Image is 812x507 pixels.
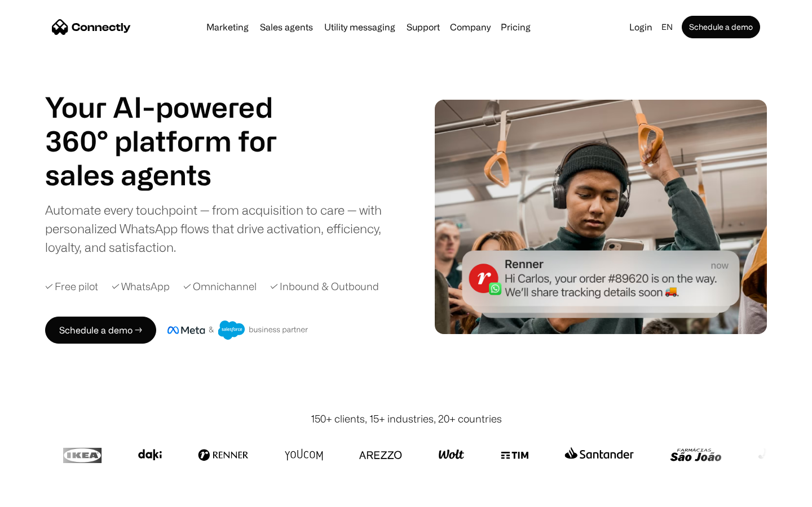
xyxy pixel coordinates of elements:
[45,317,156,344] a: Schedule a demo →
[402,23,444,32] a: Support
[167,321,308,340] img: Meta and Salesforce business partner badge.
[45,90,304,158] h1: Your AI-powered 360° platform for
[255,23,317,32] a: Sales agents
[45,279,98,294] div: ✓ Free pilot
[112,279,170,294] div: ✓ WhatsApp
[183,279,257,294] div: ✓ Omnichannel
[496,23,535,32] a: Pricing
[23,487,68,503] ul: Language list
[682,16,760,38] a: Schedule a demo
[45,201,400,256] div: Automate every touchpoint — from acquisition to care — with personalized WhatsApp flows that driv...
[625,19,657,35] a: Login
[450,19,491,35] div: Company
[320,23,400,32] a: Utility messaging
[11,486,68,503] aside: Language selected: English
[661,19,673,35] div: en
[311,411,502,426] div: 150+ clients, 15+ industries, 20+ countries
[270,279,379,294] div: ✓ Inbound & Outbound
[202,23,253,32] a: Marketing
[45,158,304,192] h1: sales agents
